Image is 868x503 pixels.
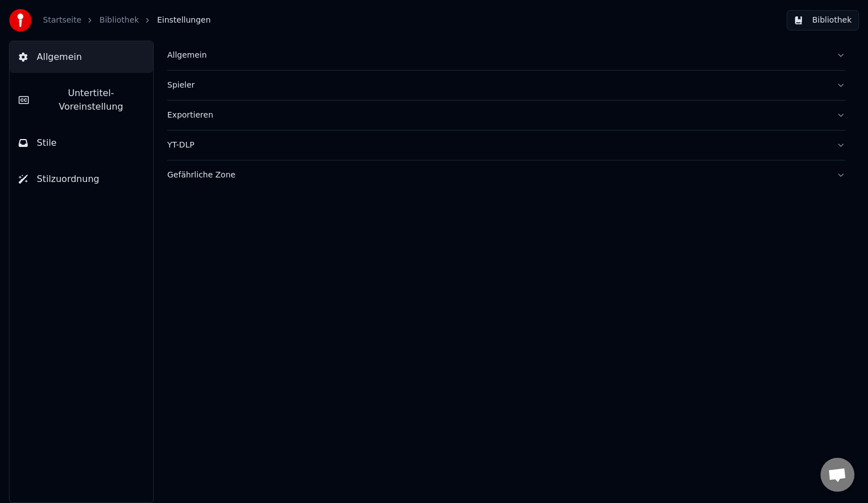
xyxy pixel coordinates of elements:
[10,127,153,159] button: Stile
[38,86,144,114] span: Untertitel-Voreinstellung
[821,458,854,492] div: Chat öffnen
[167,101,845,130] button: Exportieren
[37,172,99,186] span: Stilzuordnung
[167,80,827,91] div: Spieler
[37,50,82,64] span: Allgemein
[157,15,211,26] span: Einstellungen
[167,131,845,160] button: YT-DLP
[167,41,845,70] button: Allgemein
[167,110,827,121] div: Exportieren
[37,136,57,150] span: Stile
[10,41,153,73] button: Allgemein
[99,15,139,26] a: Bibliothek
[167,71,845,100] button: Spieler
[167,140,827,151] div: YT-DLP
[43,15,211,26] nav: breadcrumb
[787,10,859,31] button: Bibliothek
[9,9,32,32] img: youka
[10,77,153,123] button: Untertitel-Voreinstellung
[167,170,827,181] div: Gefährliche Zone
[43,15,81,26] a: Startseite
[10,163,153,195] button: Stilzuordnung
[167,50,827,61] div: Allgemein
[167,161,845,190] button: Gefährliche Zone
